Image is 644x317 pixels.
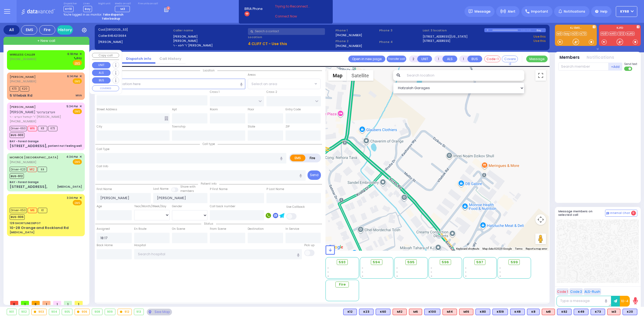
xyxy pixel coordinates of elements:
span: - [396,266,398,270]
label: Cad: [98,27,171,32]
strong: Take dispatch [103,13,123,17]
div: 5 Vitebsk Rd [10,93,32,98]
label: P Last Name [266,187,284,191]
span: 0 [631,211,636,216]
label: Call Type [97,147,109,151]
label: ZIP [286,125,290,129]
div: MVA [76,93,82,97]
label: Pick up [304,243,314,247]
label: On Scene [172,227,185,231]
button: COVERED [92,85,119,91]
input: Search location [403,70,524,81]
label: Fire units on call [138,2,158,5]
label: EMS [290,155,306,161]
span: 599 [511,260,518,265]
div: BLS [557,309,572,315]
label: Fire [305,155,320,161]
div: K8 [527,309,540,315]
span: BUS-906 [10,214,25,220]
button: Notifications [587,54,614,61]
button: BUS [467,56,482,62]
span: 0 [32,301,40,305]
button: Covered [502,56,518,62]
img: Google [327,244,345,251]
div: BLS [359,309,374,315]
div: K80 [475,309,490,315]
span: 594 [373,260,380,265]
div: 905 [62,309,72,315]
div: K62 [557,309,572,315]
label: In Service [286,227,299,231]
a: [STREET_ADDRESS][US_STATE] [423,34,467,39]
div: All [3,25,20,35]
span: 593 [339,260,346,265]
strong: Take backup [102,17,120,21]
img: comment-alt.png [606,212,609,215]
div: M14 [442,309,457,315]
span: - [396,270,398,274]
div: 129 SHORTLINE DEPOT [10,221,41,225]
u: EMS [75,61,80,65]
button: BUS [92,77,111,84]
label: From Scene [210,227,226,231]
label: Lines [83,2,92,5]
div: BLS [343,309,357,315]
label: Entry Code [286,107,301,112]
span: - [465,266,467,270]
div: 912 [118,309,132,315]
div: [STREET_ADDRESS], [10,184,47,190]
h5: Message members on selected call [558,210,605,217]
div: 909 [105,309,115,315]
span: K1 [38,208,47,213]
div: K73 [591,309,605,315]
a: 1212 [617,32,625,36]
span: + New call [37,38,55,43]
a: Use this [533,39,546,43]
span: 4:34 PM [66,155,78,159]
span: Internal Chat [610,211,630,215]
button: Toggle fullscreen view [535,70,546,81]
div: 901 [7,309,16,315]
button: Show satellite imagery [347,70,374,81]
a: [STREET_ADDRESS] [423,39,450,43]
span: ✕ [79,52,82,56]
span: 0 [10,301,18,305]
div: 908 [92,309,102,315]
input: Search hospital [134,249,302,259]
span: Phone 1 [335,28,377,33]
span: - [396,274,398,278]
span: 595 [407,260,415,265]
span: K20 [20,86,29,92]
span: [PHONE_NUMBER] [10,119,36,123]
span: - [362,270,363,274]
a: Open this area in Google Maps (opens a new window) [327,244,345,251]
div: 902 [19,309,29,315]
div: BLS [492,309,508,315]
span: 5:34 PM [67,104,78,108]
span: EMS [73,78,82,84]
button: UNIT [92,62,111,68]
div: BLS [424,309,440,315]
span: 6:18 PM [67,52,78,56]
span: [PHONE_NUMBER] [10,57,36,61]
span: ר' יקותיאל הערש - ר' [PERSON_NAME] [10,115,65,119]
div: M16 [459,309,473,315]
span: 1 [53,301,61,305]
span: Other building occupants [164,116,168,121]
span: 8454213684 [108,34,126,38]
span: K73 [48,126,57,131]
span: 1 [75,301,83,305]
span: [08112025_53] [105,27,128,32]
div: BLS [376,309,390,315]
div: BAY - Forest Garage [10,180,39,184]
span: Help [600,9,608,14]
span: 6:14 PM [67,74,78,78]
span: Location [200,68,217,72]
span: [PERSON_NAME] ווערצבערגער [10,110,55,114]
label: Use Callback [286,205,305,209]
span: ✕ [79,104,82,109]
button: ALS [442,56,457,62]
button: +Add [609,63,623,71]
label: State [248,125,255,129]
span: 597 [476,260,483,265]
